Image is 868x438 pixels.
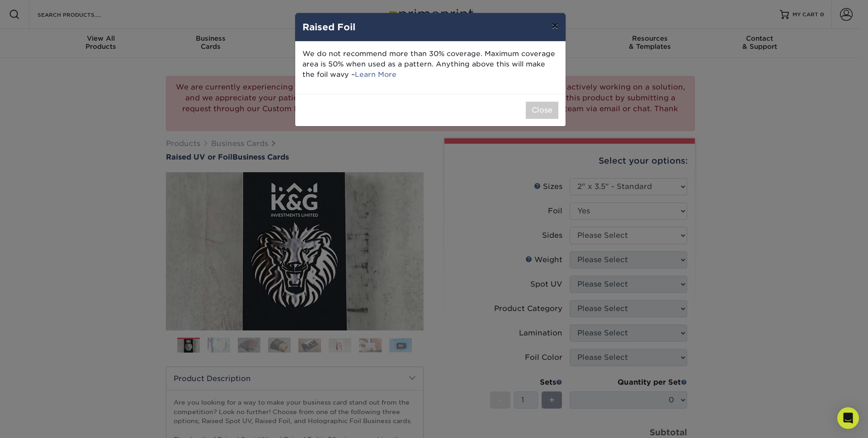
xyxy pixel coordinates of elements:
div: Open Intercom Messenger [837,407,859,429]
p: We do not recommend more than 30% coverage. Maximum coverage area is 50% when used as a pattern. ... [302,49,558,80]
a: Learn More [355,70,396,79]
h4: Raised Foil [302,20,558,34]
button: × [544,13,565,38]
button: Close [526,102,558,119]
